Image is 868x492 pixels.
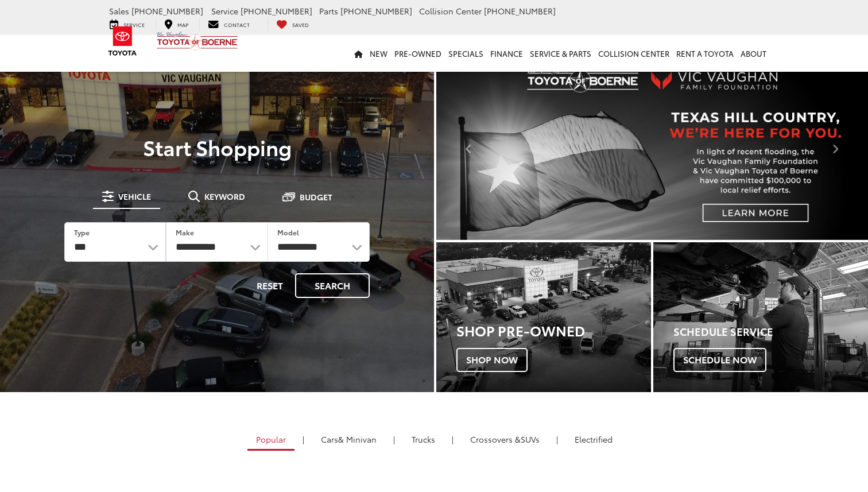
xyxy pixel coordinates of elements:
li: | [300,433,307,445]
span: Schedule Now [673,348,766,372]
p: Start Shopping [48,135,386,158]
a: Schedule Service Schedule Now [653,242,868,393]
a: Specials [445,35,487,72]
span: Vehicle [118,192,151,200]
img: Toyota [101,22,144,60]
span: Budget [300,193,332,201]
span: Keyword [204,192,245,200]
a: Contact [199,18,258,30]
label: Model [277,227,299,237]
span: [PHONE_NUMBER] [340,5,412,17]
span: Sales [109,5,129,17]
span: [PHONE_NUMBER] [484,5,556,17]
label: Make [176,227,194,237]
a: Map [156,18,197,30]
a: Trucks [403,429,444,449]
span: & Minivan [338,433,377,445]
label: Type [74,227,90,237]
a: Home [351,35,366,72]
button: Reset [247,273,293,298]
span: Service [123,21,145,28]
button: Search [295,273,370,298]
span: Map [177,21,188,28]
button: Click to view previous picture. [436,80,501,217]
img: Vic Vaughan Toyota of Boerne [156,31,238,51]
h3: Shop Pre-Owned [456,323,651,338]
a: SUVs [462,429,548,449]
a: Service [101,18,153,30]
a: Rent a Toyota [673,35,737,72]
h4: Schedule Service [673,326,868,338]
span: Shop Now [456,348,528,372]
div: Toyota [436,242,651,393]
a: Electrified [566,429,621,449]
a: My Saved Vehicles [268,18,317,30]
a: About [737,35,770,72]
li: | [553,433,561,445]
a: Collision Center [595,35,673,72]
li: | [390,433,398,445]
a: Shop Pre-Owned Shop Now [436,242,651,393]
span: [PHONE_NUMBER] [241,5,312,17]
div: carousel slide number 2 of 2 [436,57,868,240]
li: | [449,433,456,445]
img: Disaster Relief in Texas [436,57,868,240]
a: Service & Parts: Opens in a new tab [526,35,595,72]
div: Toyota [653,242,868,393]
span: Contact [224,21,250,28]
span: Crossovers & [470,433,521,445]
span: [PHONE_NUMBER] [131,5,203,17]
button: Click to view next picture. [803,80,868,217]
span: Parts [319,5,338,17]
span: Service [211,5,238,17]
span: Saved [292,21,309,28]
a: Pre-Owned [391,35,445,72]
a: New [366,35,391,72]
a: Cars [312,429,385,449]
span: Collision Center [419,5,482,17]
a: Finance [487,35,526,72]
section: Carousel section with vehicle pictures - may contain disclaimers. [436,57,868,240]
a: Popular [247,429,294,451]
